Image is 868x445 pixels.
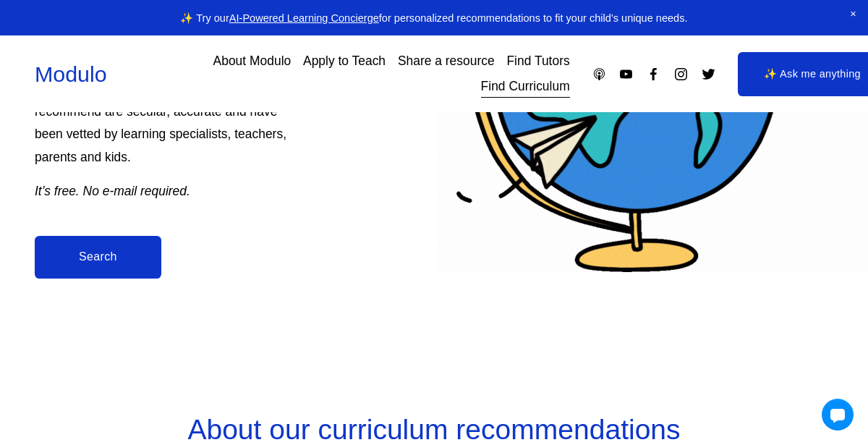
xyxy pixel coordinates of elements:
a: Modulo [35,62,107,86]
a: Instagram [673,67,689,82]
em: It’s free. No e-mail required. [35,184,190,198]
a: About Modulo [213,48,292,74]
a: Find Curriculum [481,74,570,99]
a: Apple Podcasts [592,67,607,82]
a: YouTube [618,67,634,82]
a: Apply to Teach [303,48,386,74]
a: Twitter [701,67,716,82]
a: AI-Powered Learning Concierge [229,12,379,24]
a: Search [35,236,161,278]
a: Share a resource [398,48,495,74]
a: Find Tutors [506,48,569,74]
a: Facebook [646,67,661,82]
